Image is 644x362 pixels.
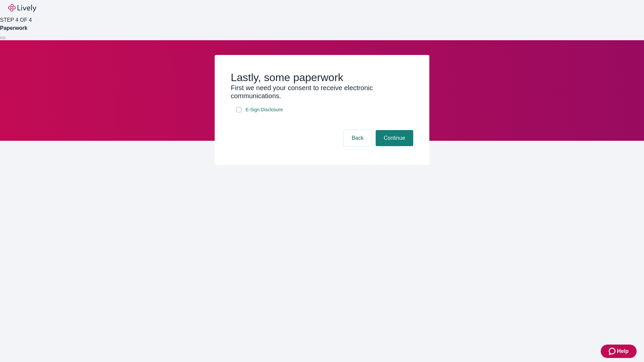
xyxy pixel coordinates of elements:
span: Help [617,347,629,355]
span: E-Sign Disclosure [246,106,283,113]
button: Zendesk support iconHelp [601,345,637,358]
svg: Zendesk support icon [609,347,617,355]
a: e-sign disclosure document [244,106,284,114]
button: Continue [376,130,413,146]
h2: Lastly, some paperwork [231,71,413,84]
h3: First we need your consent to receive electronic communications. [231,84,413,100]
img: Lively [8,4,36,12]
button: Back [343,130,372,146]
